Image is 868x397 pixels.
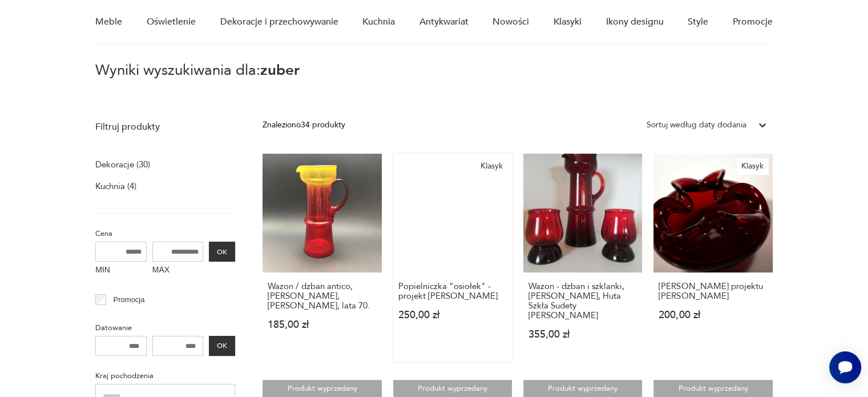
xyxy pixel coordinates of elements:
a: KlasykPopielniczka "osiołek" - projekt Czesław ZuberPopielniczka "osiołek" - projekt [PERSON_NAME... [393,154,512,362]
p: 200,00 zł [659,310,767,320]
p: Promocja [114,294,145,306]
a: Kuchnia (4) [95,178,136,194]
iframe: Smartsupp widget button [829,351,861,383]
label: MAX [152,262,204,280]
h3: Popielniczka "osiołek" - projekt [PERSON_NAME] [398,282,507,301]
p: Cena [95,227,235,240]
div: Sortuj według daty dodania [647,119,746,131]
button: OK [209,242,235,262]
label: MIN [95,262,147,280]
div: Znaleziono 34 produkty [263,119,345,131]
p: 185,00 zł [268,320,376,330]
h3: [PERSON_NAME] projektu [PERSON_NAME] [659,282,767,301]
p: 250,00 zł [398,310,507,320]
p: Filtruj produkty [95,121,235,133]
h3: Wazon - dzban i szklanki, [PERSON_NAME], Huta Szkła Sudety [PERSON_NAME] [528,282,637,320]
p: 355,00 zł [528,330,637,339]
p: Wyniki wyszukiwania dla: [95,63,772,97]
a: Klasykpopielniczka osiołek projektu Czesław Zuber[PERSON_NAME] projektu [PERSON_NAME]200,00 zł [653,154,772,362]
a: Wazon - dzban i szklanki, Zuber, Huta Szkła Sudety Barbara HorbowyWazon - dzban i szklanki, [PERS... [523,154,642,362]
span: zuber [260,60,300,81]
h3: Wazon / dzban antico, [PERSON_NAME], [PERSON_NAME], lata 70. [268,282,376,311]
p: Kraj pochodzenia [95,370,235,382]
p: Datowanie [95,322,235,334]
a: Wazon / dzban antico, Zuber Czesław, Huta Barbara, lata 70.Wazon / dzban antico, [PERSON_NAME], [... [263,154,381,362]
button: OK [209,336,235,356]
a: Dekoracje (30) [95,157,150,173]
